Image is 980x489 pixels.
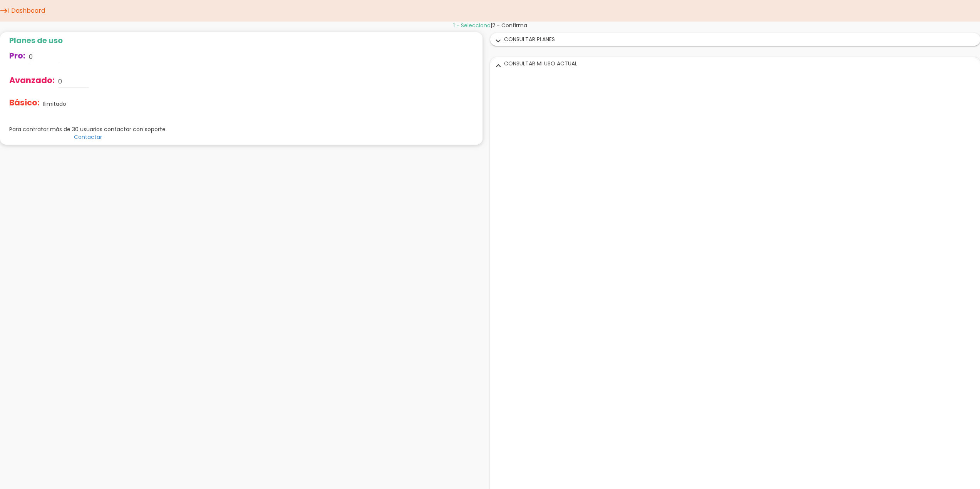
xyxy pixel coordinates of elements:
[453,22,491,29] span: 1 - Selecciona
[43,100,66,108] p: Ilimitado
[9,50,25,61] span: Pro:
[492,36,504,46] i: expand_more
[492,60,504,70] i: expand_more
[9,125,167,133] p: Para contratar más de 30 usuarios contactar con soporte.
[491,33,980,45] div: CONSULTAR PLANES
[9,75,55,86] span: Avanzado:
[74,133,102,141] a: Contactar
[491,58,980,70] div: CONSULTAR MI USO ACTUAL
[9,36,167,45] h2: Planes de uso
[9,97,40,108] span: Básico:
[492,22,527,29] span: 2 - Confirma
